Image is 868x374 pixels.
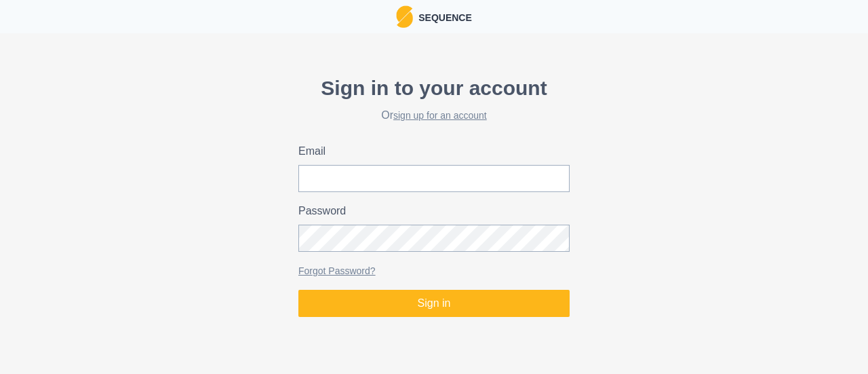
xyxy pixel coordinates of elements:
[298,109,570,121] h2: Or
[298,203,561,219] label: Password
[413,8,472,25] p: Sequence
[298,290,570,317] button: Sign in
[396,5,413,28] img: Logo
[298,73,570,103] p: Sign in to your account
[298,143,561,160] label: Email
[298,265,376,276] a: Forgot Password?
[393,110,487,121] a: sign up for an account
[396,5,472,28] a: LogoSequence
